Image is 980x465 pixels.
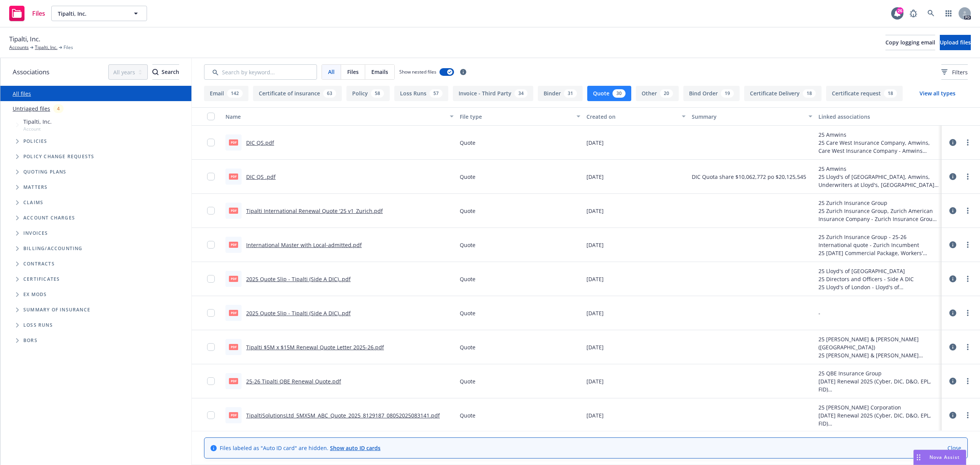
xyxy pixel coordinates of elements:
[371,68,388,76] span: Emails
[207,275,215,283] input: Toggle Row Selected
[23,216,75,220] span: Account charges
[460,309,475,317] span: Quote
[947,444,961,452] a: Close
[586,173,604,181] span: [DATE]
[818,199,939,207] div: 25 Zurich Insurance Group
[229,344,238,350] span: pdf
[460,343,475,351] span: Quote
[963,274,972,283] a: more
[23,323,53,327] span: Loss Runs
[58,10,124,18] span: Tipalti, Inc.
[941,64,968,80] button: Filters
[246,139,274,146] a: DIC QS.pdf
[430,89,443,98] div: 57
[23,118,52,126] span: Tipalti, Inc.
[207,173,215,180] input: Toggle Row Selected
[818,131,939,139] div: 25 Amwins
[612,89,626,98] div: 30
[13,90,31,97] a: All files
[328,68,335,76] span: All
[246,207,383,214] a: Tipalti International Renewal Quote '25 v1_Zurich.pdf
[229,208,238,213] span: pdf
[564,89,577,98] div: 31
[952,68,968,76] span: Filters
[683,86,740,101] button: Bind Order
[246,309,351,317] a: 2025 Quote Slip - Tipalti (Side A DIC)..pdf
[394,86,448,101] button: Loss Runs
[53,104,64,113] div: 4
[586,113,677,121] div: Created on
[586,275,604,283] span: [DATE]
[460,275,475,283] span: Quote
[6,3,48,24] a: Files
[9,34,40,44] span: Tipalti, Inc.
[963,206,972,215] a: more
[207,207,215,214] input: Toggle Row Selected
[803,89,816,98] div: 18
[207,343,215,351] input: Toggle Row Selected
[586,241,604,249] span: [DATE]
[586,377,604,385] span: [DATE]
[460,139,475,147] span: Quote
[51,6,147,21] button: Tipalti, Inc.
[583,107,689,126] button: Created on
[399,69,436,75] span: Show nested files
[23,246,83,251] span: Billing/Accounting
[246,378,341,385] a: 25-26 Tipalti QBE Renewal Quote.pdf
[32,10,45,16] span: Files
[204,86,248,101] button: Email
[826,86,903,101] button: Certificate request
[23,139,47,144] span: Policies
[453,86,533,101] button: Invoice - Third Party
[885,35,935,50] button: Copy logging email
[23,200,43,205] span: Claims
[818,113,939,121] div: Linked associations
[13,105,50,113] a: Untriaged files
[929,454,960,460] span: Nova Assist
[460,241,475,249] span: Quote
[23,185,47,190] span: Matters
[963,377,972,386] a: more
[229,378,238,384] span: pdf
[913,450,966,465] button: Nova Assist
[660,89,673,98] div: 20
[460,377,475,385] span: Quote
[818,233,939,249] div: 25 Zurich Insurance Group - 25-26 International quote - Zurich Incumbent
[818,207,939,223] div: 25 Zurich Insurance Group, Zurich American Insurance Company - Zurich Insurance Group
[207,377,215,385] input: Toggle Row Selected
[227,89,243,98] div: 142
[818,139,939,155] div: 25 Care West Insurance Company, Amwins, Care West Insurance Company - Amwins
[818,173,939,189] div: 25 Lloyd's of [GEOGRAPHIC_DATA], Amwins, Underwriters at Lloyd's, [GEOGRAPHIC_DATA]
[586,309,604,317] span: [DATE]
[152,64,179,80] button: SearchSearch
[23,126,52,132] span: Account
[818,351,939,359] div: 25 [PERSON_NAME] & [PERSON_NAME] ([GEOGRAPHIC_DATA]), The North River Insurance Company - [PERSON...
[815,107,942,126] button: Linked associations
[457,107,583,126] button: File type
[23,154,94,159] span: Policy change requests
[229,310,238,316] span: pdf
[460,207,475,215] span: Quote
[0,241,191,348] div: Folder Tree Example
[818,267,939,275] div: 25 Lloyd's of [GEOGRAPHIC_DATA]
[253,86,342,101] button: Certificate of insurance
[963,308,972,318] a: more
[818,369,939,377] div: 25 QBE Insurance Group
[207,411,215,419] input: Toggle Row Selected
[885,39,935,46] span: Copy logging email
[963,342,972,352] a: more
[330,444,381,452] a: Show auto ID cards
[13,67,49,77] span: Associations
[587,86,631,101] button: Quote
[23,292,47,297] span: Ex Mods
[721,89,734,98] div: 19
[818,377,939,393] div: [DATE] Renewal 2025 (Cyber, DIC, D&O, EPL, FID)
[692,113,804,121] div: Summary
[222,107,457,126] button: Name
[23,338,38,343] span: BORs
[907,86,968,101] button: View all types
[323,89,336,98] div: 63
[229,276,238,282] span: pdf
[23,231,48,236] span: Invoices
[897,7,903,14] div: 26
